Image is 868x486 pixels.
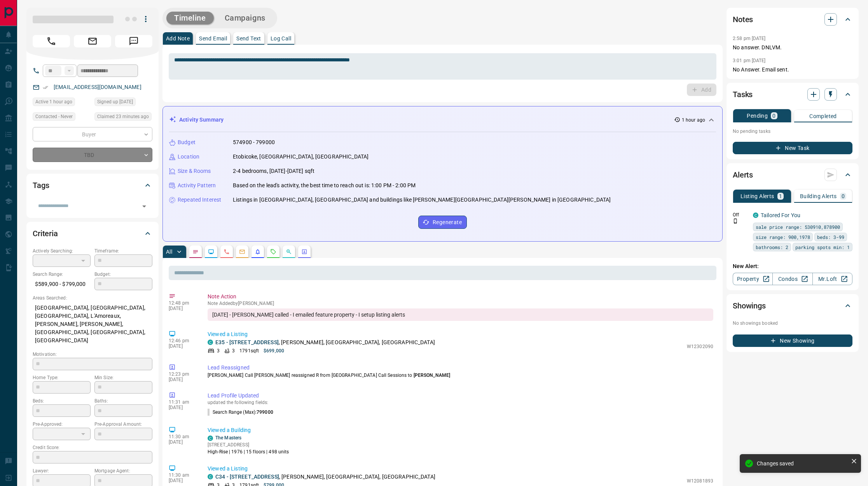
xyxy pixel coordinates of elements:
div: Wed Aug 13 2025 [33,98,91,108]
svg: Agent Actions [301,249,307,255]
p: Credit Score: [33,444,152,451]
button: New Task [733,142,852,154]
a: E35 - [STREET_ADDRESS] [215,339,279,345]
a: [EMAIL_ADDRESS][DOMAIN_NAME] [54,84,141,90]
svg: Calls [224,249,230,255]
p: $699,000 [264,347,284,354]
p: 11:31 am [169,399,196,405]
p: Listings in [GEOGRAPHIC_DATA], [GEOGRAPHIC_DATA] and buildings like [PERSON_NAME][GEOGRAPHIC_DATA... [233,196,611,204]
div: condos.ca [753,213,758,218]
div: Showings [733,296,852,315]
a: C34 - [STREET_ADDRESS] [215,474,279,480]
p: 0 [772,113,775,118]
p: No Answer. Email sent. [733,66,852,74]
span: parking spots min: 1 [795,243,850,251]
span: sale price range: 530910,878900 [756,223,840,231]
p: [GEOGRAPHIC_DATA], [GEOGRAPHIC_DATA], [GEOGRAPHIC_DATA], L'Amoreaux, [PERSON_NAME], [PERSON_NAME]... [33,301,152,347]
p: Baths: [94,397,152,404]
svg: Notes [192,249,199,255]
span: Message [115,35,152,47]
div: Activity Summary1 hour ago [169,113,716,127]
span: Call [33,35,70,47]
p: No showings booked [733,320,852,327]
p: Lead Profile Updated [208,392,713,400]
span: beds: 3-99 [817,233,844,241]
span: Email [74,35,111,47]
p: Lead Reassigned [208,364,713,372]
p: Beds: [33,397,91,404]
p: Note Action [208,293,713,301]
p: [DATE] [169,478,196,483]
p: Send Email [199,36,227,41]
p: Repeated Interest [178,196,221,204]
p: 2:58 pm [DATE] [733,36,766,41]
div: [DATE] - [PERSON_NAME] called - I emailed feature property - I setup listing alerts [208,308,713,321]
h2: Tags [33,179,49,192]
p: Actively Searching: [33,247,91,254]
p: [STREET_ADDRESS] [208,441,289,448]
div: condos.ca [208,340,213,345]
div: Wed Aug 13 2025 [94,112,152,123]
p: 3 [217,347,220,354]
p: Send Text [236,36,261,41]
p: Budget: [94,271,152,278]
a: Condos [772,273,812,285]
p: W12081893 [687,477,713,484]
div: Tasks [733,85,852,104]
p: 1 [779,193,782,199]
p: All [166,249,172,254]
p: Etobicoke, [GEOGRAPHIC_DATA], [GEOGRAPHIC_DATA] [233,153,369,161]
h2: Alerts [733,169,753,181]
p: Pre-Approval Amount: [94,421,152,428]
p: Search Range (Max) : [208,409,273,416]
svg: Lead Browsing Activity [208,249,214,255]
p: 0 [842,193,845,199]
h2: Tasks [733,88,753,101]
div: Wed Aug 17 2022 [94,98,152,108]
p: 3:01 pm [DATE] [733,58,766,63]
p: 11:30 am [169,472,196,478]
div: condos.ca [208,435,213,441]
p: Timeframe: [94,247,152,254]
p: Location [178,153,199,161]
p: Add Note [166,36,190,41]
p: Log Call [271,36,291,41]
p: , [PERSON_NAME], [GEOGRAPHIC_DATA], [GEOGRAPHIC_DATA] [215,473,435,481]
p: 3 [232,347,235,354]
p: Off [733,211,748,218]
h2: Criteria [33,227,58,240]
p: , [PERSON_NAME], [GEOGRAPHIC_DATA], [GEOGRAPHIC_DATA] [215,338,435,347]
p: Note Added by [PERSON_NAME] [208,301,713,306]
div: condos.ca [208,474,213,479]
p: Viewed a Listing [208,465,713,473]
div: Criteria [33,224,152,243]
span: Claimed 23 minutes ago [97,113,149,120]
p: Search Range: [33,271,91,278]
button: Regenerate [418,216,467,229]
p: Listing Alerts [741,193,774,199]
h2: Notes [733,13,753,26]
p: High-Rise | 1976 | 15 floors | 498 units [208,448,289,455]
p: Activity Pattern [178,181,216,190]
p: Motivation: [33,351,152,358]
p: [DATE] [169,343,196,349]
p: Budget [178,138,196,146]
p: Activity Summary [179,116,224,124]
p: updated the following fields: [208,400,713,405]
span: bathrooms: 2 [756,243,788,251]
p: [DATE] [169,377,196,382]
svg: Opportunities [286,249,292,255]
p: 1791 sqft [239,347,259,354]
div: Buyer [33,127,152,141]
p: Pre-Approved: [33,421,91,428]
span: size range: 900,1978 [756,233,810,241]
button: Open [139,201,150,212]
span: [PERSON_NAME] [414,373,450,378]
button: New Showing [733,334,852,347]
a: Mr.Loft [812,273,852,285]
a: Tailored For You [761,212,800,218]
p: Viewed a Listing [208,330,713,338]
p: New Alert: [733,262,852,270]
p: 574900 - 799000 [233,138,275,146]
p: [DATE] [169,306,196,311]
